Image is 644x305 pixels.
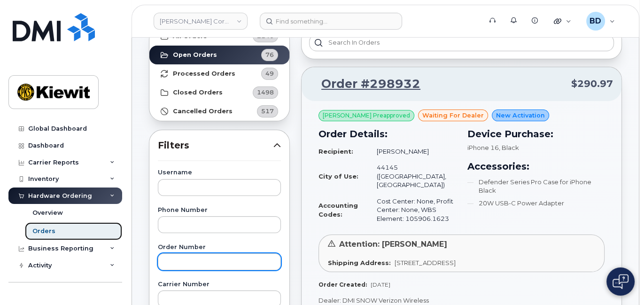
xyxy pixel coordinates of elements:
span: Attention: [PERSON_NAME] [339,240,447,249]
li: Defender Series Pro Case for iPhone Black [467,178,605,195]
td: [PERSON_NAME] [368,143,456,160]
label: Username [158,170,281,176]
strong: Recipient: [318,148,353,155]
span: BD [590,16,601,27]
strong: Closed Orders [173,89,223,96]
a: Kiewit Corporation [154,13,248,30]
p: Dealer: DMI SNOW Verizon Wireless [318,296,605,305]
span: New Activation [496,111,545,120]
label: Phone Number [158,207,281,213]
span: [PERSON_NAME] Preapproved [323,111,410,120]
strong: Shipping Address: [328,259,391,266]
li: 20W USB-C Power Adapter [467,199,605,208]
div: Barbara Dye [580,12,621,31]
span: [DATE] [371,281,390,288]
span: 517 [261,107,274,116]
td: 44145 ([GEOGRAPHIC_DATA], [GEOGRAPHIC_DATA]) [368,159,456,193]
a: Processed Orders49 [149,64,289,83]
strong: Open Orders [173,51,217,59]
h3: Device Purchase: [467,127,605,141]
span: $290.97 [571,77,613,91]
span: [STREET_ADDRESS] [395,259,456,266]
a: Cancelled Orders517 [149,102,289,121]
a: Open Orders76 [149,46,289,64]
span: iPhone 16 [467,144,499,151]
span: , Black [499,144,519,151]
strong: City of Use: [318,172,358,180]
input: Find something... [260,13,402,30]
span: 1498 [257,88,274,97]
a: Order #298932 [310,76,420,93]
span: Filters [158,139,273,152]
img: Open chat [613,274,628,289]
label: Order Number [158,244,281,250]
strong: Processed Orders [173,70,235,78]
div: Quicklinks [547,12,578,31]
strong: Order Created: [318,281,367,288]
td: Cost Center: None, Profit Center: None, WBS Element: 105906.1623 [368,193,456,227]
label: Carrier Number [158,282,281,288]
strong: Accounting Codes: [318,202,358,218]
span: 76 [265,50,274,59]
span: waiting for dealer [422,111,484,120]
strong: Cancelled Orders [173,108,233,115]
input: Search in orders [309,34,614,51]
a: Closed Orders1498 [149,83,289,102]
span: 49 [265,69,274,78]
h3: Order Details: [318,127,456,141]
h3: Accessories: [467,159,605,173]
